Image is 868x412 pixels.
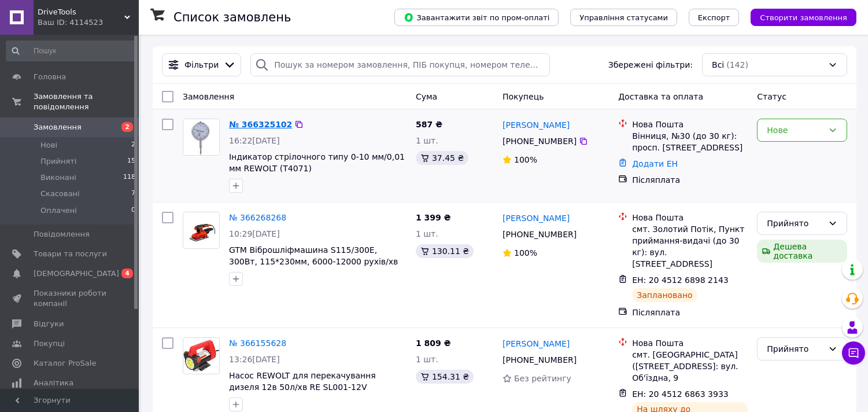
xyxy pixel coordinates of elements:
span: ЕН: 20 4512 6898 2143 [632,275,729,285]
img: Фото товару [183,119,219,155]
span: Головна [34,72,66,82]
div: Нова Пошта [632,212,748,223]
span: 1 шт. [416,136,438,145]
span: 587 ₴ [416,120,442,129]
input: Пошук [6,41,136,61]
span: Нові [40,140,57,150]
span: 10:29[DATE] [229,229,280,238]
a: GTM Віброшліфмашина S115/300E, 300Вт, 115*230мм, 6000-12000 рухів/хв [229,245,398,266]
div: Прийнято [767,343,823,355]
button: Експорт [689,9,740,26]
span: Прийняті [40,156,76,167]
a: Фото товару [183,337,220,374]
a: [PERSON_NAME] [503,119,570,131]
div: Нова Пошта [632,337,748,349]
span: 100% [514,248,537,257]
a: Створити замовлення [739,12,856,21]
span: Покупець [503,92,544,101]
button: Створити замовлення [751,9,856,26]
span: 2 [131,140,135,150]
a: [PERSON_NAME] [503,212,570,224]
div: [PHONE_NUMBER] [500,352,579,368]
div: Післяплата [632,174,748,186]
div: [PHONE_NUMBER] [500,133,579,149]
span: (142) [726,60,748,69]
div: смт. Золотий Потік, Пункт приймання-видачі (до 30 кг): вул. [STREET_ADDRESS] [632,223,748,270]
input: Пошук за номером замовлення, ПІБ покупця, номером телефону, Email, номером накладної [250,53,550,76]
span: ЕН: 20 4512 6863 3933 [632,389,729,399]
span: Показники роботи компанії [34,288,107,309]
div: Дешева доставка [757,240,847,263]
div: Нова Пошта [632,119,748,130]
a: № 366268268 [229,213,286,222]
span: Фільтри [184,59,219,71]
span: 118 [123,172,135,183]
div: Ваш ID: 4114523 [38,17,139,28]
a: Фото товару [183,119,220,156]
span: Замовлення [183,92,234,101]
span: Оплачені [40,205,77,216]
span: 4 [121,268,133,278]
div: 154.31 ₴ [416,370,474,384]
span: Без рейтингу [514,374,571,383]
div: Нове [767,124,823,137]
span: 1 399 ₴ [416,213,451,222]
div: Післяплата [632,307,748,318]
span: Cума [416,92,437,101]
span: 1 шт. [416,229,438,238]
span: Товари та послуги [34,249,107,259]
a: Додати ЕН [632,159,678,168]
span: 1 809 ₴ [416,339,451,348]
span: Завантажити звіт по пром-оплаті [404,12,549,23]
span: 7 [131,189,135,199]
img: Фото товару [183,212,219,248]
span: Управління статусами [579,13,668,22]
h1: Список замовлень [173,10,291,24]
span: 2 [121,122,133,132]
span: Покупці [34,339,65,349]
div: Прийнято [767,217,823,230]
div: Вінниця, №30 (до 30 кг): просп. [STREET_ADDRESS] [632,130,748,153]
span: Статус [757,92,786,101]
span: Експорт [698,13,730,22]
span: 13:26[DATE] [229,355,280,364]
span: Виконані [40,172,76,183]
span: Каталог ProSale [34,358,96,369]
span: 16:22[DATE] [229,136,280,145]
span: Доставка та оплата [618,92,703,101]
img: Фото товару [183,340,219,372]
div: [PHONE_NUMBER] [500,226,579,242]
span: 100% [514,155,537,164]
span: Створити замовлення [760,13,847,22]
a: № 366155628 [229,339,286,348]
div: Заплановано [632,288,697,302]
span: 1 шт. [416,355,438,364]
div: смт. [GEOGRAPHIC_DATA] ([STREET_ADDRESS]: вул. Об'їздна, 9 [632,349,748,384]
span: Збережені фільтри: [608,59,693,71]
span: Повідомлення [34,229,90,240]
span: 0 [131,205,135,216]
div: 130.11 ₴ [416,244,474,258]
button: Завантажити звіт по пром-оплаті [394,9,559,26]
span: Відгуки [34,319,64,329]
span: Замовлення [34,122,82,133]
span: 15 [127,156,135,167]
button: Чат з покупцем [842,341,865,365]
div: 37.45 ₴ [416,151,468,165]
span: [DEMOGRAPHIC_DATA] [34,268,119,279]
a: Фото товару [183,212,220,249]
span: Всі [712,59,724,71]
span: Скасовані [40,189,80,199]
a: Насос REWOLT для перекачування дизеля 12в 50л/хв RE SL001-12V [229,371,376,392]
a: Індикатор стрілочного типу 0-10 мм/0,01 мм REWOLT (T4071) [229,152,405,173]
span: DriveTools [38,7,124,17]
span: Аналітика [34,378,73,388]
a: [PERSON_NAME] [503,338,570,350]
button: Управління статусами [570,9,677,26]
a: № 366325102 [229,120,292,129]
span: Замовлення та повідомлення [34,91,139,112]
